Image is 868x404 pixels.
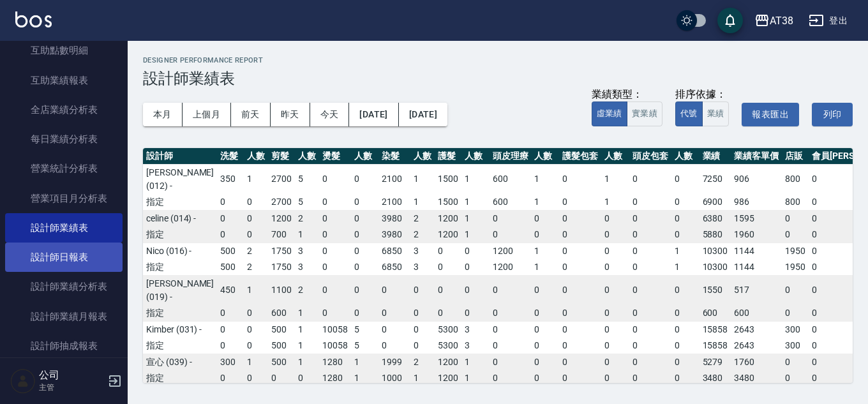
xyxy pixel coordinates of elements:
td: 0 [351,275,379,305]
td: 0 [671,210,700,227]
td: 0 [559,194,601,211]
td: 1 [295,321,319,338]
td: 1 [244,164,268,194]
td: 0 [601,354,629,370]
td: 1144 [731,243,782,259]
td: 2 [410,227,435,243]
td: 1960 [731,227,782,243]
a: 營業項目月分析表 [5,184,123,213]
td: 1 [461,227,490,243]
td: 1200 [435,370,461,387]
td: 0 [410,321,435,338]
td: 7250 [700,164,731,194]
td: 300 [782,338,809,354]
td: 0 [559,164,601,194]
td: 500 [217,259,244,276]
td: 1 [671,243,700,259]
td: 0 [378,338,410,354]
td: 1200 [435,227,461,243]
td: 0 [601,243,629,259]
td: 1200 [435,354,461,370]
td: 300 [217,354,244,370]
td: 1950 [782,243,809,259]
td: 10300 [700,243,731,259]
button: 今天 [310,103,350,126]
td: 2643 [731,338,782,354]
td: 0 [782,275,809,305]
td: 0 [319,164,351,194]
button: AT38 [749,8,798,34]
td: 1 [410,164,435,194]
td: 0 [671,164,700,194]
td: 0 [435,243,461,259]
td: 5 [351,321,379,338]
td: 1 [351,354,379,370]
td: 1750 [268,243,295,259]
td: 1 [531,243,559,259]
td: Kimber (031) - [143,321,217,338]
td: 5300 [435,321,461,338]
td: 宣心 (039) - [143,354,217,370]
button: 代號 [675,101,703,126]
td: 10300 [700,259,731,276]
td: 600 [731,305,782,322]
td: 0 [601,321,629,338]
th: 業績客單價 [731,148,782,165]
td: 800 [782,194,809,211]
a: 設計師抽成報表 [5,331,123,361]
td: 0 [461,243,490,259]
button: 上個月 [183,103,231,126]
td: 0 [629,275,671,305]
td: 0 [629,338,671,354]
td: 0 [410,305,435,322]
td: 0 [378,305,410,322]
th: 洗髮 [217,148,244,165]
td: 1 [461,354,490,370]
td: 0 [490,305,532,322]
td: 1 [531,259,559,276]
th: 業績 [700,148,731,165]
td: 1 [531,194,559,211]
div: 業績類型： [592,88,662,101]
th: 燙髮 [319,148,351,165]
td: 0 [351,227,379,243]
button: 昨天 [271,103,310,126]
td: 0 [671,338,700,354]
td: 指定 [143,305,217,322]
td: 0 [629,194,671,211]
td: 0 [601,259,629,276]
td: 1 [461,164,490,194]
th: 人數 [461,148,490,165]
td: 0 [531,305,559,322]
td: 0 [435,305,461,322]
button: [DATE] [399,103,447,126]
td: 0 [629,210,671,227]
h5: 公司 [39,369,104,382]
td: 0 [629,305,671,322]
td: 3 [295,243,319,259]
td: 450 [217,275,244,305]
td: 0 [351,305,379,322]
a: 全店業績分析表 [5,95,123,124]
td: 0 [244,305,268,322]
td: 指定 [143,194,217,211]
button: 前天 [231,103,271,126]
td: 0 [490,338,532,354]
td: 0 [295,370,319,387]
td: 500 [268,338,295,354]
td: 0 [490,354,532,370]
button: 實業績 [627,101,662,126]
td: 0 [559,243,601,259]
td: 0 [461,305,490,322]
td: 0 [244,210,268,227]
td: 2 [244,243,268,259]
button: [DATE] [349,103,398,126]
td: 3980 [378,210,410,227]
td: 0 [531,321,559,338]
td: 0 [782,354,809,370]
td: 0 [559,338,601,354]
h2: Designer Performance Report [143,56,853,64]
td: 0 [319,275,351,305]
td: 1950 [782,259,809,276]
td: 600 [700,305,731,322]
